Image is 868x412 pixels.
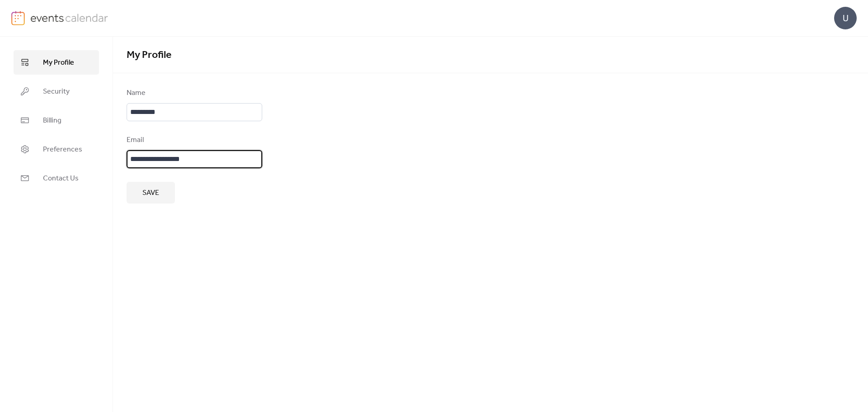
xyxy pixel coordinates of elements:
[14,166,99,190] a: Contact Us
[43,144,82,155] span: Preferences
[14,50,99,75] a: My Profile
[43,173,79,184] span: Contact Us
[14,137,99,161] a: Preferences
[127,182,175,204] button: Save
[127,88,260,99] div: Name
[30,11,108,24] img: logo-type
[142,188,159,199] span: Save
[127,45,171,65] span: My Profile
[43,86,70,97] span: Security
[834,7,857,29] div: U
[43,115,61,126] span: Billing
[127,135,260,146] div: Email
[11,11,25,25] img: logo
[43,57,74,68] span: My Profile
[14,79,99,104] a: Security
[14,108,99,133] a: Billing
